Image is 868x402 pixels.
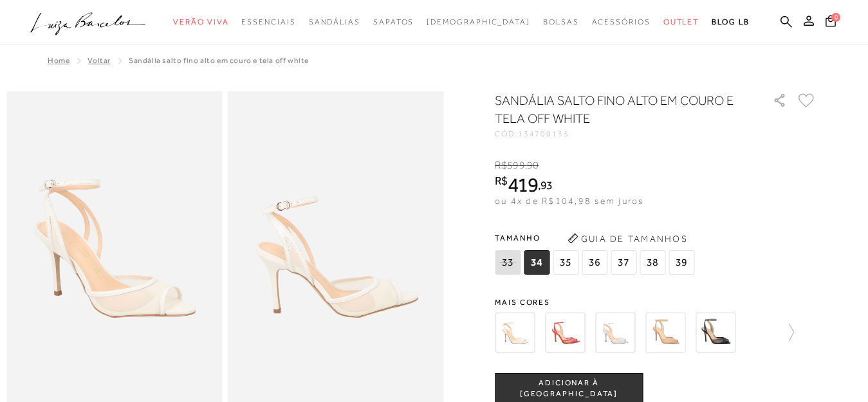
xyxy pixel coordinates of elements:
[495,378,642,400] span: ADICIONAR À [GEOGRAPHIC_DATA]
[241,10,295,34] a: noSubCategoriesText
[309,17,360,26] span: Sandálias
[129,56,309,65] span: SANDÁLIA SALTO FINO ALTO EM COURO E TELA OFF WHITE
[495,196,643,206] span: ou 4x de R$104,98 sem juros
[540,178,553,192] span: 93
[427,17,530,26] span: [DEMOGRAPHIC_DATA]
[495,175,508,187] i: R$
[543,10,579,34] a: noSubCategoriesText
[173,10,228,34] a: noSubCategoriesText
[545,313,585,352] img: SANDÁLIA DE SALTO ALTO FINO EM COURO E TELA MESH VERMELHO
[495,130,752,138] div: CÓD:
[495,313,535,352] img: SANDÁLIA DE SALTO ALTO FINO EM COURO E TELA MESH OFF WHITE
[241,17,295,26] span: Essenciais
[543,17,579,26] span: Bolsas
[663,17,699,26] span: Outlet
[712,10,749,34] a: BLOG LB
[373,17,414,26] span: Sapatos
[508,173,538,196] span: 419
[495,250,521,275] span: 33
[495,298,817,306] span: Mais cores
[373,10,414,34] a: noSubCategoriesText
[645,313,685,352] img: SANDÁLIA SALTO ALTO PEEP TOE MESH BEGE
[427,10,530,34] a: noSubCategoriesText
[595,313,635,352] img: SANDÁLIA PEEP TOE EM TELA MESH PRATA E SALTO ALTO FINO
[582,250,607,275] span: 36
[669,250,694,275] span: 39
[88,56,111,65] a: Voltar
[663,10,699,34] a: noSubCategoriesText
[640,250,665,275] span: 38
[309,10,360,34] a: noSubCategoriesText
[696,313,735,352] img: SANDÁLIA SALTO ALTO PEEP TOE MESH PRETO
[507,160,524,171] span: 599
[553,250,578,275] span: 35
[495,228,697,248] span: Tamanho
[48,56,69,65] a: Home
[822,14,840,32] button: 0
[611,250,636,275] span: 37
[527,160,539,171] span: 90
[495,91,736,127] h1: SANDÁLIA SALTO FINO ALTO EM COURO E TELA OFF WHITE
[592,17,651,26] span: Acessórios
[538,179,553,191] i: ,
[831,13,840,22] span: 0
[524,250,549,275] span: 34
[563,228,692,249] button: Guia de Tamanhos
[518,129,569,138] span: 134700135
[495,160,507,171] i: R$
[592,10,651,34] a: noSubCategoriesText
[173,17,228,26] span: Verão Viva
[525,160,539,171] i: ,
[712,17,749,26] span: BLOG LB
